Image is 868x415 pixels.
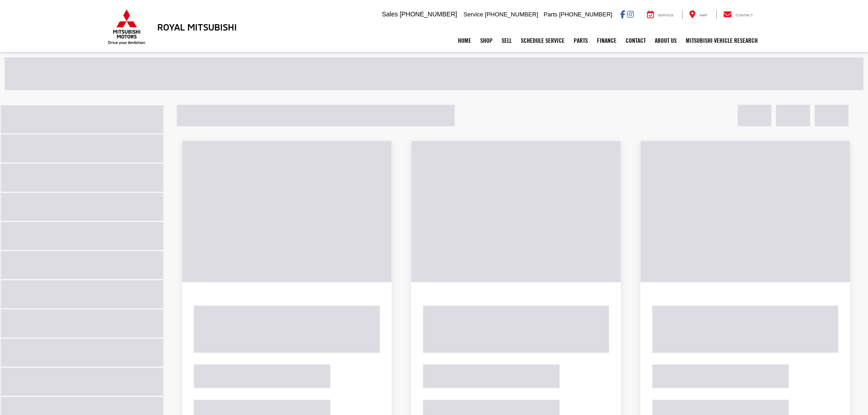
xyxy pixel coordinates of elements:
a: Facebook: Click to visit our Facebook page [620,10,625,18]
a: Shop [476,29,497,52]
span: Map [699,13,707,17]
a: About Us [650,29,681,52]
span: [PHONE_NUMBER] [400,10,457,18]
a: Home [453,29,476,52]
span: Service [658,13,674,17]
img: Mitsubishi [106,9,147,45]
a: Finance [592,29,621,52]
a: Sell [497,29,516,52]
span: [PHONE_NUMBER] [485,11,538,18]
a: Contact [716,10,760,19]
span: Sales [382,10,398,18]
a: Instagram: Click to visit our Instagram page [627,10,634,18]
h3: Royal Mitsubishi [157,22,237,32]
a: Contact [621,29,650,52]
span: Service [463,11,483,18]
a: Mitsubishi Vehicle Research [681,29,762,52]
span: Parts [544,11,557,18]
a: Service [640,10,681,19]
span: [PHONE_NUMBER] [559,11,612,18]
span: Contact [735,13,753,17]
a: Schedule Service: Opens in a new tab [516,29,569,52]
a: Map [682,10,714,19]
a: Parts: Opens in a new tab [569,29,592,52]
